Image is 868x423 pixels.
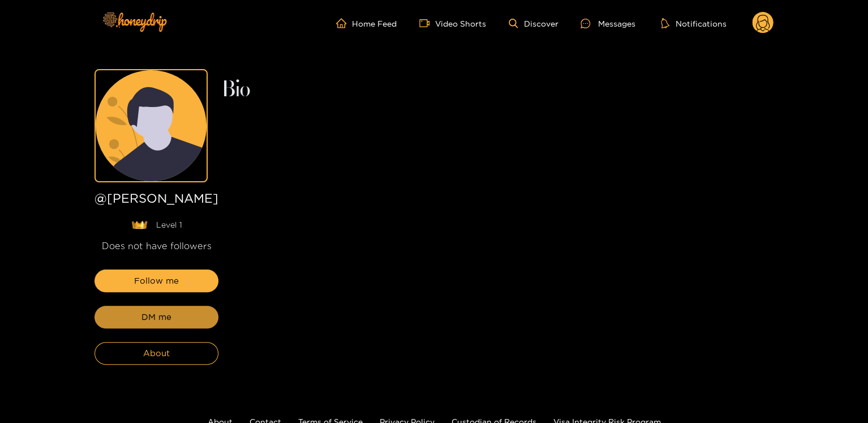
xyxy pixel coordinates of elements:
button: About [94,342,218,365]
a: Discover [509,19,558,28]
a: Video Shorts [419,18,486,28]
button: Notifications [658,18,729,29]
img: lavel grade [131,220,148,229]
a: Home Feed [336,18,397,28]
button: DM me [94,306,218,328]
button: Follow me [94,270,218,292]
span: home [336,18,352,28]
div: Messages [581,17,635,30]
span: Follow me [134,274,179,288]
span: About [143,347,170,360]
h1: @ [PERSON_NAME] [94,191,218,210]
h2: Bio [221,80,774,100]
span: Level 1 [156,219,182,230]
span: video-camera [419,18,435,28]
span: DM me [141,310,171,324]
div: Does not have followers [94,240,218,253]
